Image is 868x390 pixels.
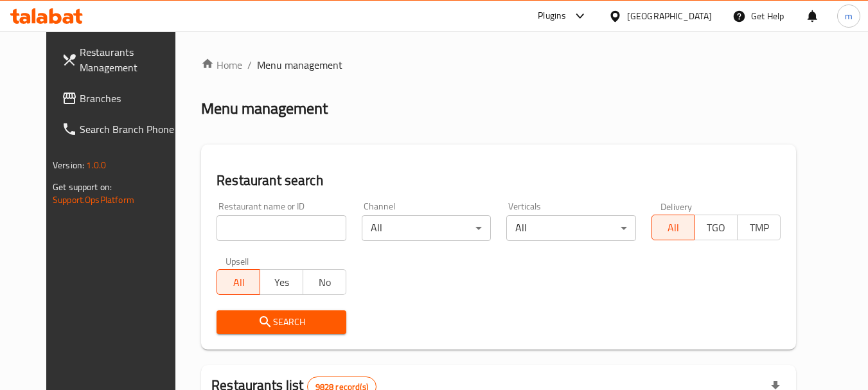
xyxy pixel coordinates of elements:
[257,57,342,73] span: Menu management
[660,202,693,211] label: Delivery
[737,215,781,240] button: TMP
[51,37,191,83] a: Restaurants Management
[51,114,191,145] a: Search Branch Phone
[651,215,695,240] button: All
[222,273,255,292] span: All
[226,256,249,265] label: Upsell
[217,215,346,241] input: Search for restaurant name or ID..
[51,83,191,114] a: Branches
[506,215,635,241] div: All
[362,215,491,241] div: All
[308,273,341,292] span: No
[80,44,181,75] span: Restaurants Management
[80,91,181,106] span: Branches
[201,57,796,73] nav: breadcrumb
[247,57,252,73] li: /
[538,8,566,24] div: Plugins
[694,215,738,240] button: TGO
[53,179,112,195] span: Get support on:
[657,218,690,237] span: All
[217,310,346,334] button: Search
[217,269,260,295] button: All
[845,9,853,23] span: m
[201,57,242,73] a: Home
[217,171,781,190] h2: Restaurant search
[53,157,84,173] span: Version:
[700,218,732,237] span: TGO
[627,9,712,23] div: [GEOGRAPHIC_DATA]
[260,269,303,295] button: Yes
[303,269,346,295] button: No
[201,98,328,119] h2: Menu management
[53,191,134,208] a: Support.OpsPlatform
[227,314,335,330] span: Search
[86,157,106,173] span: 1.0.0
[743,218,775,237] span: TMP
[265,273,298,292] span: Yes
[80,121,181,137] span: Search Branch Phone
